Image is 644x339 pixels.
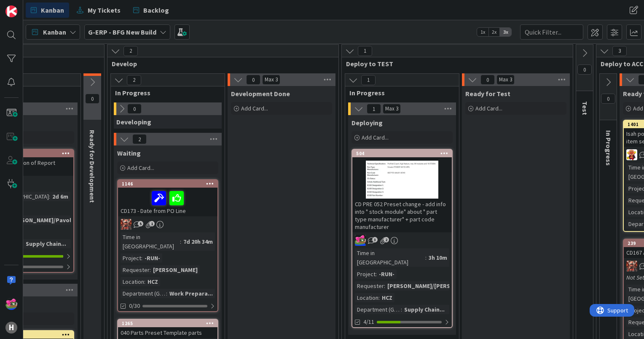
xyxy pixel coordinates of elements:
img: JK [355,235,366,246]
span: : [180,237,181,246]
span: 0 [577,65,592,75]
div: -RUN- [142,253,162,263]
span: Waiting [117,149,141,157]
span: 1 [149,221,155,226]
div: 2d 6m [50,192,70,201]
div: 504 [352,150,452,157]
span: Backlog [143,5,169,15]
div: JK [352,235,452,246]
img: JK [5,298,17,310]
span: 0 [85,94,99,104]
span: : [49,192,50,201]
span: 1 [358,46,372,56]
div: -RUN- [377,269,397,279]
span: Test [581,101,589,115]
span: 1 [361,75,376,85]
span: 2 [123,46,138,56]
div: HCZ [145,277,160,286]
div: 1265 [118,320,217,327]
span: 3x [500,28,511,36]
span: Developing [116,118,151,126]
div: CD173 - Date from PO Line [118,188,217,216]
span: Add Card... [362,134,389,141]
span: Develop [112,59,328,68]
span: In Progress [115,89,214,97]
div: H [5,322,17,334]
a: My Tickets [72,3,126,18]
div: Max 3 [385,107,398,111]
span: 4/11 [363,317,374,326]
div: [PERSON_NAME]/[PERSON_NAME]... [385,281,486,291]
div: Requester [355,281,384,291]
span: : [384,281,385,291]
span: Ready for Development [88,130,97,203]
input: Quick Filter... [520,24,583,40]
span: My Tickets [88,5,121,15]
span: Kanban [41,5,64,15]
img: Visit kanbanzone.com [5,5,17,17]
span: 0/30 [129,301,140,310]
span: 0 [246,75,260,85]
span: 2x [488,28,500,36]
div: 1265040 Parts Preset Template parts [118,320,217,338]
div: Supply Chain... [402,305,447,314]
span: : [376,269,377,279]
span: 2 [132,134,147,144]
span: 2 [127,75,141,85]
span: Add Card... [475,105,502,112]
div: Work Prepara... [167,289,215,298]
div: 504CD PRE 052 Preset change - add info into " stock module" about " part type manufacturer" + par... [352,150,452,232]
div: 1146 [122,181,217,187]
span: : [150,265,151,274]
a: Backlog [128,3,174,18]
div: Max 3 [265,78,278,82]
div: Department (G-ERP) [121,289,166,298]
div: [PERSON_NAME] [151,265,200,274]
div: 504 [356,151,452,156]
div: [PERSON_NAME]/Pavol... [7,215,78,225]
span: Development Done [231,89,290,98]
div: 3h 10m [427,253,449,262]
span: Ready for Test [465,89,510,98]
span: 2 [384,237,389,242]
span: : [378,293,380,302]
div: Requester [121,265,150,274]
span: In Progress [349,89,448,97]
div: HCZ [380,293,394,302]
a: 1146CD173 - Date from PO LineJKTime in [GEOGRAPHIC_DATA]:7d 20h 34mProject:-RUN-Requester:[PERSON... [117,179,218,312]
span: Add Card... [127,164,154,172]
span: : [166,289,167,298]
div: 7d 20h 34m [181,237,215,246]
div: Time in [GEOGRAPHIC_DATA] [121,232,180,251]
div: 040 Parts Preset Template parts [118,327,217,338]
span: : [401,305,402,314]
span: Add Card... [241,105,268,112]
span: 0 [480,75,495,85]
div: Time in [GEOGRAPHIC_DATA] [355,248,425,267]
div: Location [121,277,144,286]
span: : [141,253,142,263]
a: Kanban [26,3,69,18]
span: 1x [477,28,488,36]
span: 3 [612,46,627,56]
span: 0 [601,94,615,104]
span: : [144,277,145,286]
div: Project [121,253,141,263]
span: 3 [372,237,378,242]
span: : [425,253,427,262]
a: 504CD PRE 052 Preset change - add info into " stock module" about " part type manufacturer" + par... [352,149,453,328]
span: Kanban [43,27,66,37]
span: 1 [367,104,381,114]
span: In Progress [604,130,613,166]
div: Location [355,293,378,302]
div: Max 3 [499,78,512,82]
span: Deploying [352,118,383,127]
div: Project [355,269,376,279]
div: CD PRE 052 Preset change - add info into " stock module" about " part type manufacturer" + part c... [352,199,452,232]
div: JK [118,219,217,230]
div: Supply Chain... [24,239,68,248]
div: 1265 [122,320,217,326]
img: JK [121,219,131,230]
div: 1146CD173 - Date from PO Line [118,180,217,216]
div: Department (G-ERP) [355,305,401,314]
